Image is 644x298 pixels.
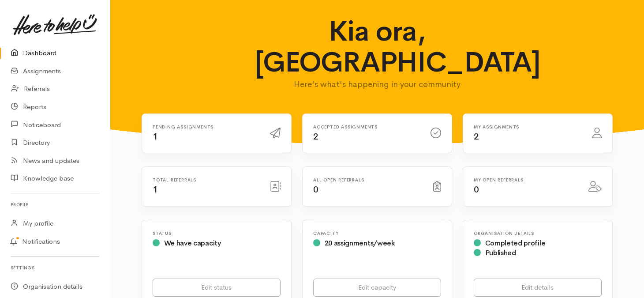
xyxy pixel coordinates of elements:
span: 20 assignments/week [325,238,395,248]
a: Edit details [474,279,602,297]
h6: Status [153,231,281,236]
span: 0 [313,184,318,195]
h6: Accepted assignments [313,124,420,129]
p: Here's what's happening in your community [255,78,500,91]
h6: Capacity [313,231,441,236]
span: Completed profile [485,238,546,248]
span: Published [485,248,516,257]
h6: All open referrals [313,177,423,182]
span: We have capacity [164,238,221,248]
h6: Profile [11,199,99,211]
h6: Pending assignments [153,124,259,129]
h6: Total referrals [153,177,259,182]
h6: My assignments [474,124,582,129]
h6: My open referrals [474,177,578,182]
span: 1 [153,131,158,142]
h1: Kia ora, [GEOGRAPHIC_DATA] [255,16,500,78]
span: 2 [474,131,479,142]
span: 2 [313,131,318,142]
span: 0 [474,184,479,195]
h6: Organisation Details [474,231,602,236]
h6: Settings [11,262,99,274]
span: 1 [153,184,158,195]
a: Edit capacity [313,279,441,297]
a: Edit status [153,279,281,297]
